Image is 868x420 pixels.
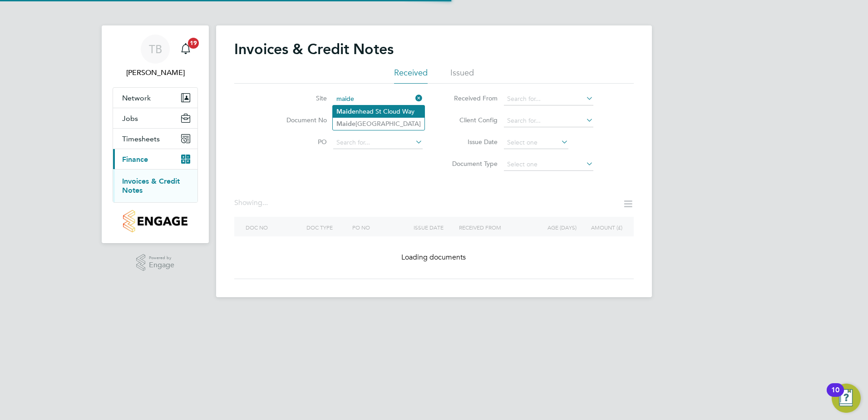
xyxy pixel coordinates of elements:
[333,93,423,105] input: Search for...
[275,138,327,146] label: PO
[262,198,268,207] span: ...
[832,384,861,413] button: Open Resource Center, 10 new notifications
[113,169,197,202] div: Finance
[275,116,327,124] label: Document No
[504,158,593,171] input: Select one
[122,94,151,102] span: Network
[113,149,197,169] button: Finance
[333,136,423,149] input: Search for...
[504,93,593,105] input: Search for...
[445,116,498,124] label: Client Config
[394,67,428,84] li: Received
[336,120,355,128] b: Maide
[177,35,195,64] a: 19
[831,390,839,402] div: 10
[122,177,180,195] a: Invoices & Credit Notes
[333,118,424,130] li: [GEOGRAPHIC_DATA]
[113,67,198,78] span: Tameem Bachour
[149,254,174,262] span: Powered by
[445,160,498,168] label: Document Type
[504,136,568,149] input: Select one
[234,40,394,58] h2: Invoices & Credit Notes
[113,108,197,128] button: Jobs
[149,43,162,55] span: TB
[102,25,209,243] nav: Main navigation
[136,254,175,271] a: Powered byEngage
[113,129,197,149] button: Timesheets
[275,94,327,102] label: Site
[113,88,197,108] button: Network
[149,261,174,269] span: Engage
[188,38,199,49] span: 19
[234,198,270,208] div: Showing
[336,108,355,115] b: Maide
[122,155,148,164] span: Finance
[445,94,498,102] label: Received From
[333,105,424,118] li: nhead St Cloud Way
[122,114,138,123] span: Jobs
[445,138,498,146] label: Issue Date
[122,135,160,143] span: Timesheets
[113,210,198,232] a: Go to home page
[504,115,593,127] input: Search for...
[450,67,474,84] li: Issued
[113,35,198,78] a: TB[PERSON_NAME]
[123,210,187,232] img: countryside-properties-logo-retina.png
